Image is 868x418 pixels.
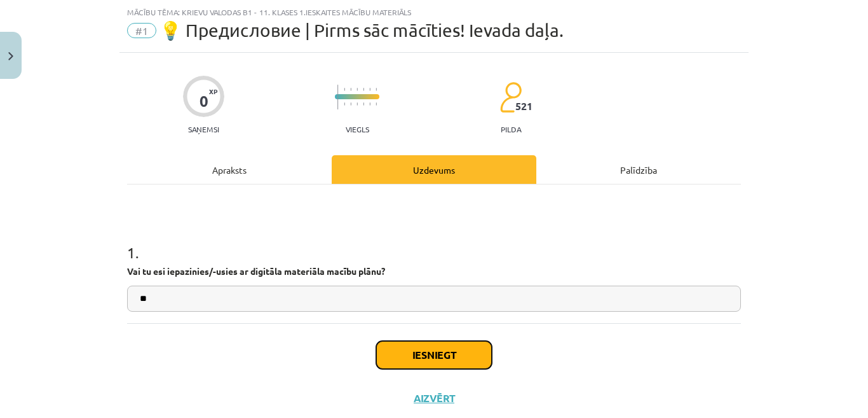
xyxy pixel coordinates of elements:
div: Apraksts [127,155,332,184]
button: Iesniegt [376,341,492,369]
div: Palīdzība [536,155,741,184]
img: icon-short-line-57e1e144782c952c97e751825c79c345078a6d821885a25fce030b3d8c18986b.svg [363,102,364,106]
img: icon-short-line-57e1e144782c952c97e751825c79c345078a6d821885a25fce030b3d8c18986b.svg [363,88,364,91]
img: icon-short-line-57e1e144782c952c97e751825c79c345078a6d821885a25fce030b3d8c18986b.svg [350,102,351,106]
h1: 1 . [127,221,741,261]
img: icon-short-line-57e1e144782c952c97e751825c79c345078a6d821885a25fce030b3d8c18986b.svg [369,88,370,91]
img: icon-short-line-57e1e144782c952c97e751825c79c345078a6d821885a25fce030b3d8c18986b.svg [369,102,370,106]
img: icon-short-line-57e1e144782c952c97e751825c79c345078a6d821885a25fce030b3d8c18986b.svg [350,88,351,91]
div: Uzdevums [332,155,536,184]
span: #1 [127,23,156,38]
img: icon-short-line-57e1e144782c952c97e751825c79c345078a6d821885a25fce030b3d8c18986b.svg [376,102,377,106]
div: 0 [200,92,208,110]
img: icon-close-lesson-0947bae3869378f0d4975bcd49f059093ad1ed9edebbc8119c70593378902aed.svg [8,52,13,60]
p: Saņemsi [183,125,224,134]
div: Mācību tēma: Krievu valodas b1 - 11. klases 1.ieskaites mācību materiāls [127,8,741,17]
span: 💡 Предисловие | Pirms sāc mācīties! Ievada daļa. [159,20,564,41]
img: icon-short-line-57e1e144782c952c97e751825c79c345078a6d821885a25fce030b3d8c18986b.svg [356,88,358,91]
p: pilda [501,125,521,134]
img: students-c634bb4e5e11cddfef0936a35e636f08e4e9abd3cc4e673bd6f9a4125e45ecb1.svg [499,81,522,113]
strong: Vai tu esi iepazinies/-usies ar digitāla materiāla macību plānu? [127,265,385,277]
img: icon-long-line-d9ea69661e0d244f92f715978eff75569469978d946b2353a9bb055b3ed8787d.svg [337,85,339,109]
button: Aizvērt [410,392,458,405]
img: icon-short-line-57e1e144782c952c97e751825c79c345078a6d821885a25fce030b3d8c18986b.svg [344,102,345,106]
img: icon-short-line-57e1e144782c952c97e751825c79c345078a6d821885a25fce030b3d8c18986b.svg [356,102,358,106]
span: 521 [515,101,532,112]
img: icon-short-line-57e1e144782c952c97e751825c79c345078a6d821885a25fce030b3d8c18986b.svg [344,88,345,91]
img: icon-short-line-57e1e144782c952c97e751825c79c345078a6d821885a25fce030b3d8c18986b.svg [376,88,377,91]
p: Viegls [346,125,369,134]
span: XP [209,88,217,95]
